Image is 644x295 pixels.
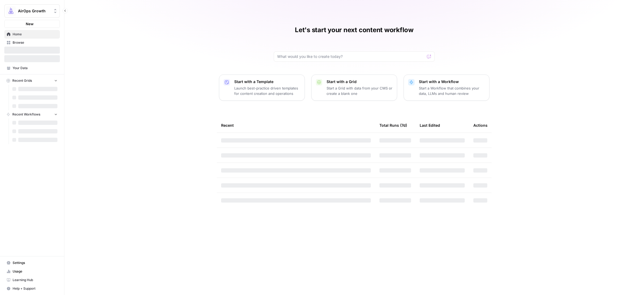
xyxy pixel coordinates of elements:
p: Start a Workflow that combines your data, LLMs and human review [419,85,485,96]
button: Workspace: AirOps Growth [4,4,60,18]
div: Total Runs (7d) [379,118,407,133]
span: Learning Hub [13,278,57,282]
a: Usage [4,267,60,276]
img: AirOps Growth Logo [6,6,16,16]
a: Home [4,30,60,39]
button: Recent Grids [4,77,60,85]
button: Start with a WorkflowStart a Workflow that combines your data, LLMs and human review [404,74,489,101]
input: What would you like to create today? [277,54,425,59]
button: Help + Support [4,284,60,293]
span: New [26,21,34,27]
p: Start with a Workflow [419,79,485,84]
span: Recent Grids [12,78,32,83]
h1: Let's start your next content workflow [295,26,414,34]
p: Start a Grid with data from your CMS or create a blank one [327,85,393,96]
span: Your Data [13,66,57,70]
a: Your Data [4,64,60,72]
p: Start with a Template [234,79,300,84]
span: Home [13,32,57,37]
span: Usage [13,269,57,274]
span: Help + Support [13,286,57,291]
div: Recent [221,118,371,133]
div: Last Edited [420,118,440,133]
span: Settings [13,260,57,265]
span: Browse [13,40,57,45]
button: Start with a TemplateLaunch best-practice driven templates for content creation and operations [219,74,305,101]
div: Actions [473,118,488,133]
span: Recent Workflows [12,112,40,117]
a: Browse [4,38,60,47]
p: Start with a Grid [327,79,393,84]
button: Recent Workflows [4,110,60,118]
span: AirOps Growth [18,8,50,14]
a: Settings [4,259,60,267]
a: Learning Hub [4,276,60,284]
p: Launch best-practice driven templates for content creation and operations [234,85,300,96]
button: New [4,20,60,28]
button: Start with a GridStart a Grid with data from your CMS or create a blank one [311,74,397,101]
